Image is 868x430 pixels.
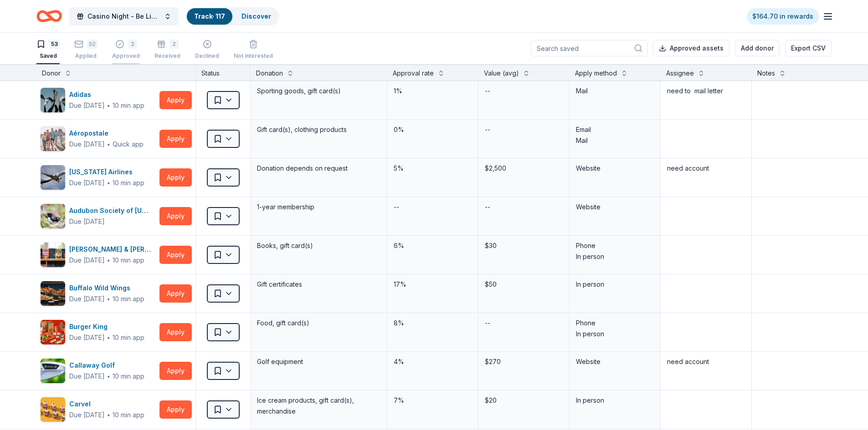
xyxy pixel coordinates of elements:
[69,139,105,150] div: Due [DATE]
[113,372,144,381] div: 10 min app
[113,333,144,342] div: 10 min app
[393,68,434,79] div: Approval rate
[42,68,61,79] div: Donor
[159,168,192,187] button: Apply
[69,244,156,255] div: [PERSON_NAME] & [PERSON_NAME]
[69,410,105,420] div: Due [DATE]
[576,202,654,212] div: Website
[484,68,519,79] div: Value (avg)
[41,243,65,267] img: Image for Barnes & Noble
[154,36,180,64] button: 2Received
[484,317,491,329] div: --
[41,320,65,344] img: Image for Burger King
[41,88,65,112] img: Image for Adidas
[74,36,98,64] button: 52Applied
[113,101,144,110] div: 10 min app
[36,36,60,64] button: 53Saved
[159,362,192,380] button: Apply
[69,399,144,410] div: Carvel
[69,360,144,371] div: Callaway Golf
[195,52,219,60] div: Declined
[576,86,654,96] div: Mail
[69,205,156,216] div: Audubon Society of [US_STATE]
[484,85,491,97] div: --
[393,85,473,97] div: 1%
[112,52,140,60] div: Approved
[159,400,192,419] button: Apply
[393,201,400,213] div: --
[393,317,473,329] div: 8%
[234,36,273,64] button: Not interested
[159,130,192,148] button: Apply
[112,36,140,64] button: 2Approved
[69,216,105,227] div: Due [DATE]
[87,11,160,22] span: Casino Night - Be Like Brit 15 Years
[40,242,156,268] button: Image for Barnes & Noble[PERSON_NAME] & [PERSON_NAME]Due [DATE]∙10 min app
[393,123,473,136] div: 0%
[576,329,654,339] div: In person
[576,279,654,290] div: In person
[40,281,156,306] button: Image for Buffalo Wild WingsBuffalo Wild WingsDue [DATE]∙10 min app
[662,82,750,118] textarea: need to mail letter
[735,40,780,56] button: Add donor
[74,52,98,60] div: Applied
[393,278,473,291] div: 17%
[531,40,647,56] input: Search saved
[69,167,144,177] div: [US_STATE] Airlines
[256,201,381,213] div: 1-year membership
[69,177,105,188] div: Due [DATE]
[234,52,273,60] div: Not interested
[195,36,219,64] button: Declined
[159,207,192,225] button: Apply
[393,394,473,407] div: 7%
[575,68,617,79] div: Apply method
[256,355,381,368] div: Golf equipment
[41,281,65,306] img: Image for Buffalo Wild Wings
[256,239,381,252] div: Books, gift card(s)
[159,91,192,109] button: Apply
[107,411,111,419] span: ∙
[154,52,180,60] div: Received
[484,394,564,407] div: $20
[107,256,111,264] span: ∙
[40,165,156,190] button: Image for Alaska Airlines[US_STATE] AirlinesDue [DATE]∙10 min app
[69,293,105,304] div: Due [DATE]
[107,179,111,187] span: ∙
[40,358,156,384] button: Image for Callaway GolfCallaway GolfDue [DATE]∙10 min app
[576,251,654,262] div: In person
[69,128,144,139] div: Aéropostale
[36,5,62,27] a: Home
[576,124,654,135] div: Email
[169,40,179,49] div: 2
[241,12,271,20] a: Discover
[69,89,144,100] div: Adidas
[484,201,491,213] div: --
[393,239,473,252] div: 6%
[159,284,192,303] button: Apply
[256,162,381,175] div: Donation depends on request
[576,356,654,367] div: Website
[113,410,144,420] div: 10 min app
[107,295,111,303] span: ∙
[484,278,564,291] div: $50
[113,256,144,265] div: 10 min app
[41,204,65,228] img: Image for Audubon Society of Rhode Island
[159,323,192,341] button: Apply
[69,321,144,332] div: Burger King
[576,240,654,251] div: Phone
[393,162,473,175] div: 5%
[785,40,832,56] button: Export CSV
[69,7,179,25] button: Casino Night - Be Like Brit 15 Years
[194,12,225,20] a: Track· 117
[484,239,564,252] div: $30
[159,246,192,264] button: Apply
[113,294,144,304] div: 10 min app
[41,165,65,190] img: Image for Alaska Airlines
[87,40,98,49] div: 52
[107,101,111,109] span: ∙
[107,140,111,148] span: ∙
[128,40,137,49] div: 2
[256,85,381,97] div: Sporting goods, gift card(s)
[40,397,156,422] button: Image for CarvelCarvelDue [DATE]∙10 min app
[662,159,750,196] textarea: need account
